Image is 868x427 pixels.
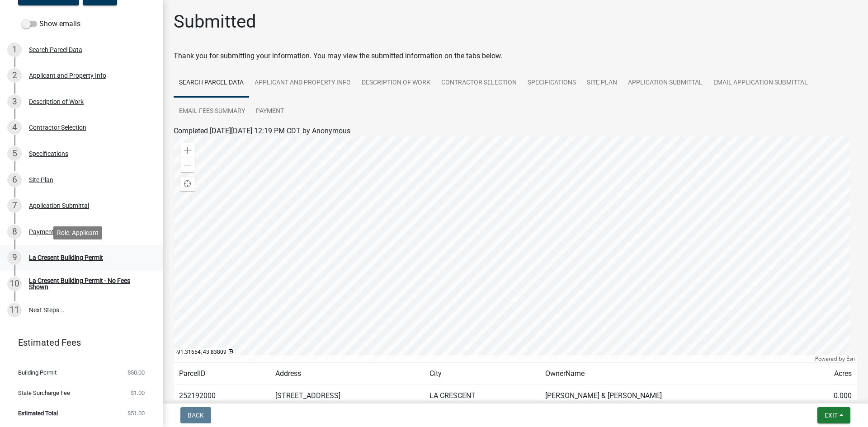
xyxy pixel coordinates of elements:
td: 0.000 [798,385,857,407]
a: Esri [846,356,855,362]
a: Description of Work [356,69,436,98]
div: Description of Work [29,99,84,105]
a: Estimated Fees [7,333,148,352]
div: 11 [7,303,22,317]
a: Application Submittal [623,69,708,98]
div: Site Plan [29,177,53,183]
div: Payment [29,229,54,235]
td: Address [270,363,424,385]
span: State Surcharge Fee [18,390,70,396]
div: 8 [7,225,22,239]
td: [PERSON_NAME] & [PERSON_NAME] [540,385,798,407]
div: Specifications [29,150,68,157]
td: LA CRESCENT [424,385,540,407]
a: Applicant and Property Info [249,69,356,98]
span: Exit [825,412,838,419]
h1: Submitted [174,11,256,33]
div: Role: Applicant [53,226,102,239]
td: Acres [798,363,857,385]
span: $51.00 [127,410,145,416]
span: Building Permit [18,370,57,375]
div: Find my location [180,177,195,191]
a: Contractor Selection [436,69,522,98]
div: 2 [7,68,22,83]
span: Estimated Total [18,410,58,416]
td: City [424,363,540,385]
span: $50.00 [127,370,145,375]
div: Thank you for submitting your information. You may view the submitted information on the tabs below. [174,51,857,61]
div: 5 [7,146,22,161]
div: Applicant and Property Info [29,72,106,79]
div: Zoom in [180,143,195,158]
div: 10 [7,277,22,291]
label: Show emails [22,19,80,29]
div: Application Submittal [29,202,89,209]
div: Powered by [813,355,857,362]
div: La Cresent Building Permit - No Fees Shown [29,277,148,290]
td: OwnerName [540,363,798,385]
div: 9 [7,250,22,265]
a: Search Parcel Data [174,69,249,98]
span: Completed [DATE][DATE] 12:19 PM CDT by Anonymous [174,127,350,135]
a: Email Application Submittal [708,69,813,98]
div: 6 [7,173,22,187]
a: Specifications [522,69,581,98]
span: Back [188,412,204,419]
button: Back [180,407,211,423]
td: [STREET_ADDRESS] [270,385,424,407]
span: $1.00 [131,390,145,396]
td: ParcelID [174,363,270,385]
div: Search Parcel Data [29,47,82,53]
div: 1 [7,42,22,57]
a: Site Plan [581,69,623,98]
div: 4 [7,120,22,135]
div: Contractor Selection [29,124,86,131]
button: Exit [817,407,850,423]
div: 3 [7,94,22,109]
a: Payment [250,97,289,126]
div: 7 [7,198,22,213]
td: 252192000 [174,385,270,407]
a: Email Fees Summary [174,97,250,126]
div: Zoom out [180,158,195,172]
div: La Cresent Building Permit [29,254,103,261]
